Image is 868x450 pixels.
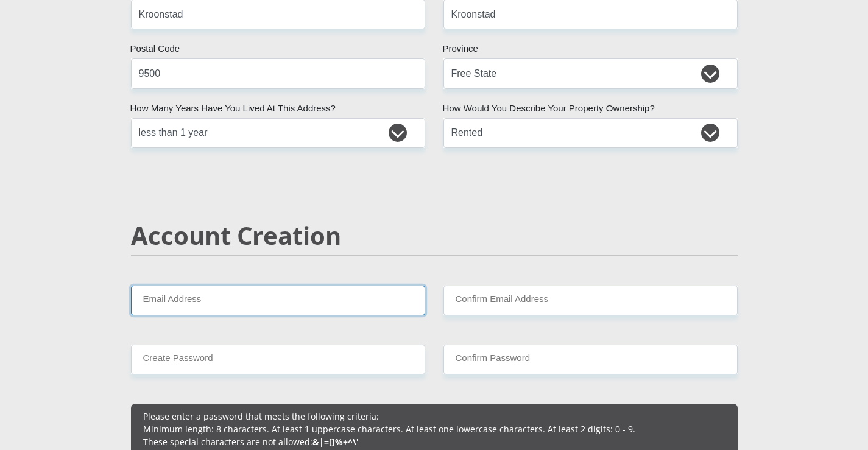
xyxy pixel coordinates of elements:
input: Confirm Password [443,345,738,374]
input: Create Password [131,345,425,374]
select: Please Select a Province [443,58,738,88]
select: Please select a value [131,118,425,148]
p: Please enter a password that meets the following criteria: Minimum length: 8 characters. At least... [143,410,725,448]
input: Postal Code [131,58,425,88]
input: Confirm Email Address [443,286,738,315]
select: Please select a value [443,118,738,148]
b: &|=[]%+^\' [312,436,359,448]
h2: Account Creation [131,221,738,250]
input: Email Address [131,286,425,315]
